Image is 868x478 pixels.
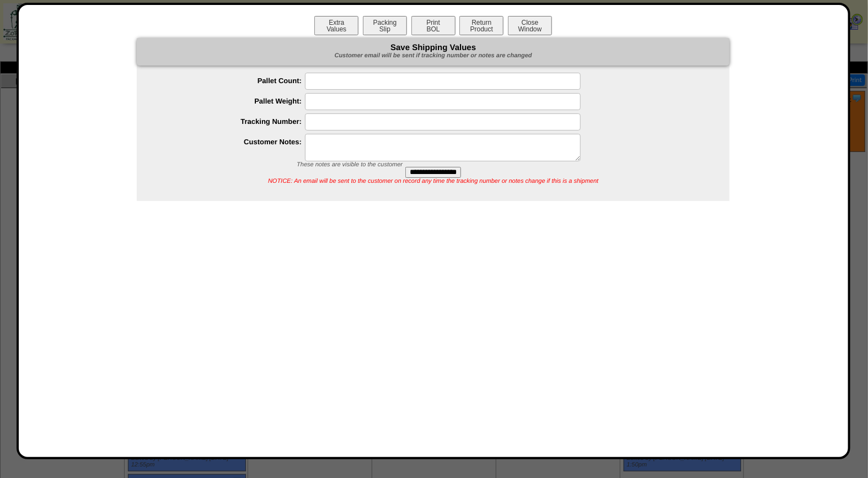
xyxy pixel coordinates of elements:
[410,25,459,33] a: PrintBOL
[137,52,730,60] div: Customer email will be sent if tracking number or notes are changed
[363,16,407,35] button: PackingSlip
[362,25,410,33] a: PackingSlip
[411,16,456,35] button: PrintBOL
[159,97,305,105] label: Pallet Weight:
[137,38,730,66] div: Save Shipping Values
[159,138,305,146] label: Customer Notes:
[159,117,305,126] label: Tracking Number:
[314,16,358,35] button: ExtraValues
[159,77,305,85] label: Pallet Count:
[459,16,503,35] button: ReturnProduct
[508,16,552,35] button: CloseWindow
[268,178,598,184] span: NOTICE: An email will be sent to the customer on record any time the tracking number or notes cha...
[507,25,553,33] a: CloseWindow
[297,161,403,168] span: These notes are visible to the customer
